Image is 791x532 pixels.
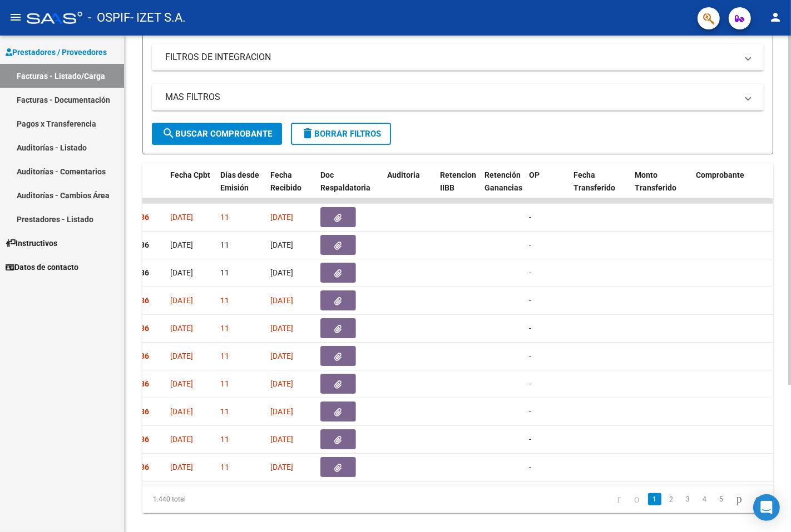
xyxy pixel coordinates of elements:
mat-icon: delete [301,127,314,140]
a: 3 [681,493,695,505]
span: 11 [220,379,229,388]
mat-icon: menu [9,11,22,24]
span: [DATE] [270,324,293,333]
span: - [529,240,531,249]
span: - [529,435,531,444]
span: - OSPIF [88,6,130,30]
span: [DATE] [170,463,193,471]
span: [DATE] [270,407,293,416]
span: 11 [220,324,229,333]
span: [DATE] [170,352,193,360]
span: - [529,268,531,277]
span: 11 [220,240,229,249]
span: [DATE] [270,435,293,444]
span: Días desde Emisión [220,170,259,192]
datatable-header-cell: OP [525,163,569,212]
datatable-header-cell: Doc Respaldatoria [316,163,383,212]
mat-panel-title: FILTROS DE INTEGRACION [165,51,737,63]
span: [DATE] [270,379,293,388]
span: - [529,213,531,222]
span: [DATE] [170,379,193,388]
mat-icon: search [162,127,175,140]
span: 11 [220,463,229,471]
span: Retención Ganancias [485,170,522,192]
li: page 5 [713,490,730,509]
span: [DATE] [170,268,193,277]
span: [DATE] [270,352,293,360]
a: go to previous page [629,493,645,505]
span: Monto Transferido [635,170,676,192]
span: Buscar Comprobante [162,129,272,139]
li: page 2 [663,490,680,509]
span: [DATE] [170,240,193,249]
span: [DATE] [270,268,293,277]
span: Doc Respaldatoria [320,170,370,192]
datatable-header-cell: Retención Ganancias [480,163,525,212]
span: Fecha Cpbt [170,170,210,179]
button: Borrar Filtros [291,123,391,145]
span: [DATE] [270,463,293,471]
span: - [529,296,531,305]
datatable-header-cell: Fecha Cpbt [166,163,216,212]
span: Comprobante [696,170,744,179]
datatable-header-cell: Auditoria [383,163,436,212]
span: OP [529,170,540,179]
li: page 1 [646,490,663,509]
span: [DATE] [270,213,293,222]
datatable-header-cell: Días desde Emisión [216,163,266,212]
span: Datos de contacto [6,261,78,273]
span: Retencion IIBB [440,170,476,192]
span: 11 [220,296,229,305]
div: Open Intercom Messenger [753,494,780,521]
div: 1.440 total [142,485,266,513]
span: Auditoria [387,170,420,179]
mat-icon: person [769,11,782,24]
span: 11 [220,268,229,277]
span: [DATE] [170,213,193,222]
span: 11 [220,352,229,360]
a: go to last page [750,493,766,505]
span: Prestadores / Proveedores [6,46,107,58]
datatable-header-cell: Retencion IIBB [436,163,480,212]
mat-expansion-panel-header: MAS FILTROS [152,84,764,111]
span: Fecha Transferido [574,170,615,192]
a: 5 [715,493,728,505]
a: 4 [698,493,711,505]
span: 11 [220,213,229,222]
span: - [529,352,531,360]
datatable-header-cell: Fecha Recibido [266,163,316,212]
button: Buscar Comprobante [152,123,282,145]
a: 2 [665,493,678,505]
span: 11 [220,435,229,444]
datatable-header-cell: Fecha Transferido [569,163,630,212]
span: [DATE] [170,407,193,416]
span: [DATE] [170,435,193,444]
span: [DATE] [270,240,293,249]
span: [DATE] [170,296,193,305]
li: page 3 [680,490,696,509]
mat-expansion-panel-header: FILTROS DE INTEGRACION [152,44,764,71]
a: go to first page [612,493,626,505]
mat-panel-title: MAS FILTROS [165,91,737,103]
span: [DATE] [170,324,193,333]
span: - [529,324,531,333]
a: 1 [648,493,661,505]
span: [DATE] [270,296,293,305]
span: - [529,463,531,471]
li: page 4 [696,490,713,509]
span: Fecha Recibido [270,170,301,192]
a: go to next page [731,493,747,505]
span: - [529,379,531,388]
span: Instructivos [6,237,57,249]
span: 11 [220,407,229,416]
span: Borrar Filtros [301,129,381,139]
span: - IZET S.A. [130,6,186,30]
datatable-header-cell: Monto Transferido [630,163,691,212]
span: - [529,407,531,416]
